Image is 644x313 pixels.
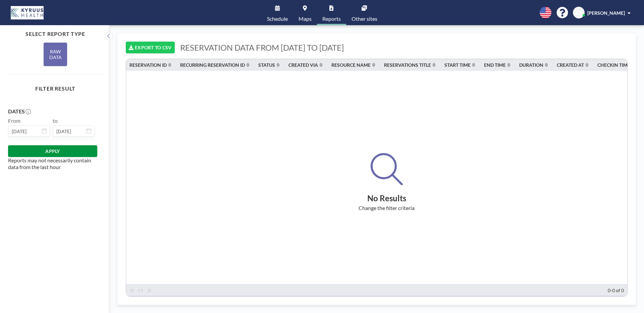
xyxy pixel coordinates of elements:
[8,157,97,170] p: Reports may not necessarily contain data from the last hour
[299,16,312,21] span: Maps
[576,10,582,16] span: KS
[322,16,341,21] span: Reports
[53,117,58,124] label: to
[126,42,175,53] button: EXPORT TO CSV
[8,108,25,115] h4: DATES
[44,43,67,66] div: RAW DATA
[8,117,20,124] label: From
[267,16,288,21] span: Schedule
[8,31,103,37] h4: SELECT REPORT TYPE
[180,43,344,53] span: RESERVATION DATA FROM [DATE] TO [DATE]
[8,145,97,157] button: APPLY
[45,148,60,154] span: APPLY
[135,45,172,50] span: EXPORT TO CSV
[11,6,44,19] img: organization-logo
[352,16,377,21] span: Other sites
[587,10,625,16] span: [PERSON_NAME]
[8,85,103,92] h4: FILTER RESULT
